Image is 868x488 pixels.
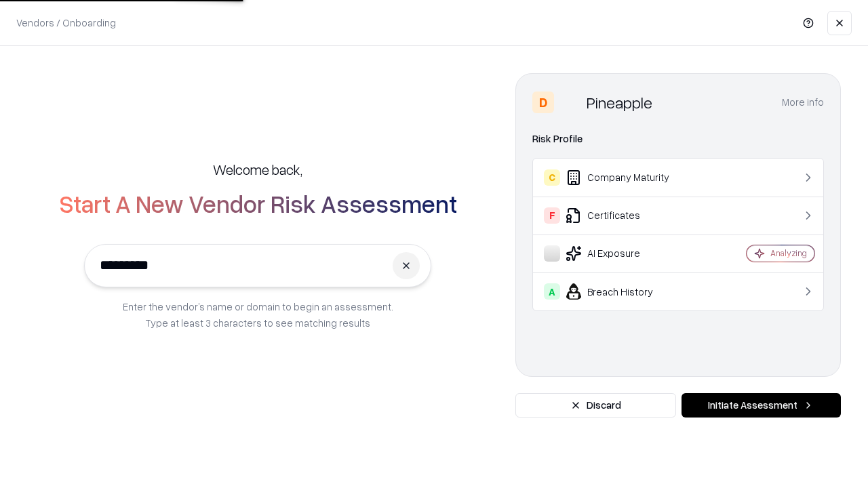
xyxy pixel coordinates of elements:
button: More info [782,90,824,115]
div: F [544,207,560,224]
div: Pineapple [587,91,652,113]
h5: Welcome back, [213,160,302,179]
div: Risk Profile [532,131,824,147]
p: Enter the vendor’s name or domain to begin an assessment. Type at least 3 characters to see match... [123,298,393,331]
div: A [544,283,560,300]
div: Analyzing [770,247,807,259]
div: D [532,91,554,113]
div: Breach History [544,283,706,300]
div: Certificates [544,207,706,224]
div: C [544,169,560,186]
h2: Start A New Vendor Risk Assessment [59,190,457,217]
img: Pineapple [559,91,581,113]
p: Vendors / Onboarding [16,16,116,30]
button: Discard [515,393,676,418]
button: Initiate Assessment [682,393,841,418]
div: AI Exposure [544,245,706,262]
div: Company Maturity [544,169,706,186]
